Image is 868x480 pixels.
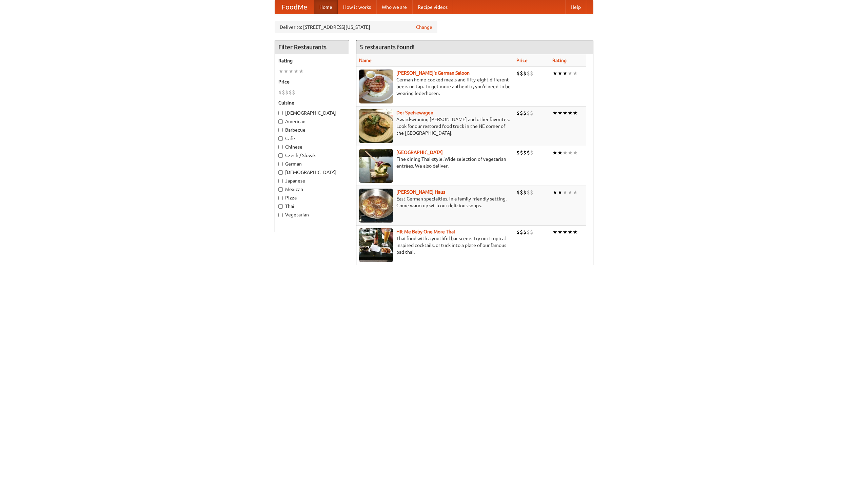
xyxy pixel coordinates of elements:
li: ★ [289,68,294,75]
a: Price [516,58,528,63]
li: ★ [557,228,563,236]
li: $ [520,70,523,77]
li: ★ [283,68,289,75]
label: Czech / Slovak [278,152,346,159]
input: Czech / Slovak [278,153,283,158]
li: ★ [563,109,568,117]
label: Chinese [278,143,346,150]
a: [GEOGRAPHIC_DATA] [396,150,443,155]
label: Barbecue [278,127,346,133]
input: Cafe [278,136,283,141]
li: $ [527,109,530,117]
li: ★ [568,228,573,236]
img: kohlhaus.jpg [359,189,393,223]
img: speisewagen.jpg [359,109,393,143]
a: FoodMe [275,0,314,14]
li: $ [523,109,527,117]
li: $ [516,228,520,236]
a: Who we are [376,0,412,14]
li: $ [523,149,527,156]
li: $ [523,70,527,77]
li: ★ [573,228,578,236]
input: Thai [278,204,283,209]
li: ★ [573,149,578,156]
li: ★ [557,70,563,77]
a: Der Speisewagen [396,110,433,115]
a: [PERSON_NAME] Haus [396,189,445,195]
input: [DEMOGRAPHIC_DATA] [278,111,283,115]
a: Name [359,58,372,63]
img: satay.jpg [359,149,393,183]
div: Deliver to: [STREET_ADDRESS][US_STATE] [275,21,437,33]
label: American [278,118,346,125]
li: ★ [552,149,557,156]
ng-pluralize: 5 restaurants found! [360,44,415,50]
input: American [278,119,283,124]
h4: Filter Restaurants [275,40,349,54]
li: $ [285,89,289,96]
li: ★ [552,70,557,77]
li: $ [516,109,520,117]
a: [PERSON_NAME]'s German Saloon [396,70,470,76]
li: ★ [563,189,568,196]
li: ★ [552,109,557,117]
a: Rating [552,58,567,63]
h5: Rating [278,57,346,64]
a: Recipe videos [412,0,453,14]
img: esthers.jpg [359,70,393,103]
li: $ [530,109,533,117]
input: Pizza [278,196,283,200]
li: $ [292,89,295,96]
li: $ [516,189,520,196]
li: $ [527,149,530,156]
li: ★ [573,189,578,196]
input: Japanese [278,179,283,183]
li: $ [530,149,533,156]
li: ★ [563,149,568,156]
li: $ [289,89,292,96]
li: $ [516,70,520,77]
li: ★ [568,70,573,77]
input: Mexican [278,187,283,192]
label: Thai [278,203,346,210]
input: German [278,162,283,166]
li: $ [282,89,285,96]
a: How it works [338,0,376,14]
h5: Cuisine [278,99,346,106]
li: $ [523,189,527,196]
li: ★ [568,149,573,156]
li: $ [530,70,533,77]
li: $ [520,228,523,236]
li: $ [527,228,530,236]
li: $ [530,189,533,196]
a: Hit Me Baby One More Thai [396,229,455,234]
li: $ [523,228,527,236]
p: Fine dining Thai-style. Wide selection of vegetarian entrées. We also deliver. [359,156,511,169]
li: ★ [573,70,578,77]
li: $ [520,109,523,117]
p: Award-winning [PERSON_NAME] and other favorites. Look for our restored food truck in the NE corne... [359,116,511,136]
input: Vegetarian [278,213,283,217]
a: Change [416,24,432,31]
li: ★ [573,109,578,117]
label: [DEMOGRAPHIC_DATA] [278,169,346,176]
label: Pizza [278,194,346,201]
label: [DEMOGRAPHIC_DATA] [278,110,346,116]
label: German [278,160,346,167]
li: ★ [294,68,299,75]
label: Mexican [278,186,346,193]
a: Help [565,0,586,14]
li: $ [530,228,533,236]
li: $ [527,189,530,196]
li: ★ [563,70,568,77]
li: ★ [568,189,573,196]
li: $ [520,189,523,196]
input: Chinese [278,145,283,149]
label: Japanese [278,177,346,184]
input: [DEMOGRAPHIC_DATA] [278,170,283,175]
li: ★ [568,109,573,117]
